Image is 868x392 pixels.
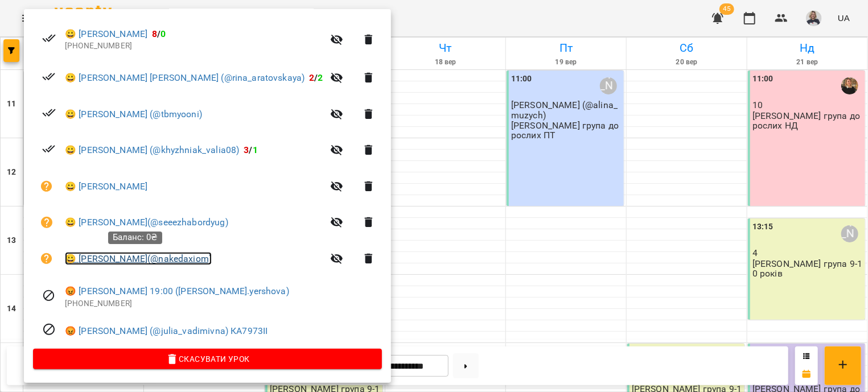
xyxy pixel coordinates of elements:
[42,289,56,303] svg: Візит скасовано
[33,245,60,273] button: Візит ще не сплачено. Додати оплату?
[253,145,258,155] span: 1
[42,70,56,84] svg: Візит сплачено
[65,324,268,338] a: 😡 [PERSON_NAME] (@julia_vadimivna) КА7973ІІ
[244,145,257,155] b: /
[65,108,202,121] a: 😀 [PERSON_NAME] (@tbmyooni)
[42,352,373,366] span: Скасувати Урок
[65,216,228,229] a: 😀 [PERSON_NAME](@seeezhabordyug)
[309,72,323,83] b: /
[65,284,289,298] a: 😡 [PERSON_NAME] 19:00 ([PERSON_NAME].yershova)
[33,209,60,236] button: Візит ще не сплачено. Додати оплату?
[309,72,314,83] span: 2
[42,323,56,336] svg: Візит скасовано
[65,180,147,193] a: 😀 [PERSON_NAME]
[65,298,382,310] p: [PHONE_NUMBER]
[42,142,56,156] svg: Візит сплачено
[33,173,60,200] button: Візит ще не сплачено. Додати оплату?
[152,28,157,39] span: 8
[65,27,147,41] a: 😀 [PERSON_NAME]
[244,145,249,155] span: 3
[33,349,382,369] button: Скасувати Урок
[161,28,166,39] span: 0
[65,40,323,52] p: [PHONE_NUMBER]
[65,143,239,157] a: 😀 [PERSON_NAME] (@khyzhniak_valia08)
[65,71,305,85] a: 😀 [PERSON_NAME] [PERSON_NAME] (@rina_aratovskaya)
[113,232,158,242] span: Баланс: 0₴
[42,31,56,45] svg: Візит сплачено
[42,106,56,119] svg: Візит сплачено
[65,252,212,266] a: 😀 [PERSON_NAME](@nakedaxiom)
[318,72,323,83] span: 2
[152,28,166,39] b: /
